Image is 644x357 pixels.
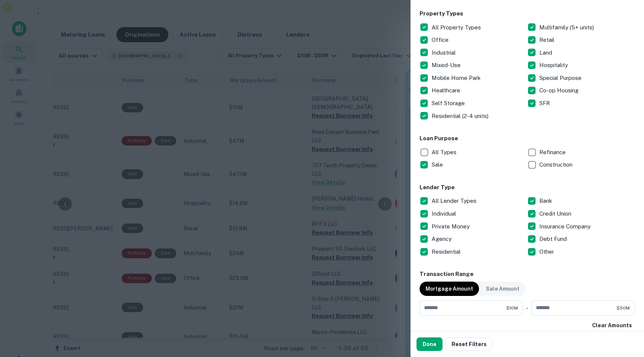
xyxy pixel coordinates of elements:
[432,86,462,95] p: Healthcare
[539,61,569,70] p: Hospitality
[526,300,528,316] div: -
[432,222,471,231] p: Private Money
[539,222,592,231] p: Insurance Company
[539,209,573,218] p: Credit Union
[446,337,493,351] button: Reset Filters
[426,285,473,293] p: Mortgage Amount
[539,234,568,244] p: Debt Fund
[539,74,583,83] p: Special Purpose
[432,74,482,83] p: Mobile Home Park
[432,209,458,218] p: Individual
[539,35,556,44] p: Retail
[432,61,462,70] p: Mixed-Use
[432,160,444,169] p: Sale
[432,112,490,121] p: Residential (2-4 units)
[539,148,567,157] p: Refinance
[539,23,595,32] p: Multifamily (5+ units)
[486,285,519,293] p: Sale Amount
[432,48,457,57] p: Industrial
[606,273,644,309] iframe: Chat Widget
[432,196,478,205] p: All Lender Types
[539,99,551,108] p: SFR
[432,99,466,108] p: Self Storage
[539,48,554,57] p: Land
[539,196,554,205] p: Bank
[432,35,450,44] p: Office
[420,9,635,18] h6: Property Types
[420,134,635,143] h6: Loan Purpose
[589,319,635,332] button: Clear Amounts
[539,247,555,256] p: Other
[506,305,518,311] span: $10M
[417,337,443,351] button: Done
[432,234,453,244] p: Agency
[432,247,462,256] p: Residential
[420,183,635,192] h6: Lender Type
[539,86,580,95] p: Co-op Housing
[432,148,458,157] p: All Types
[420,270,635,279] h6: Transaction Range
[539,160,574,169] p: Construction
[432,23,482,32] p: All Property Types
